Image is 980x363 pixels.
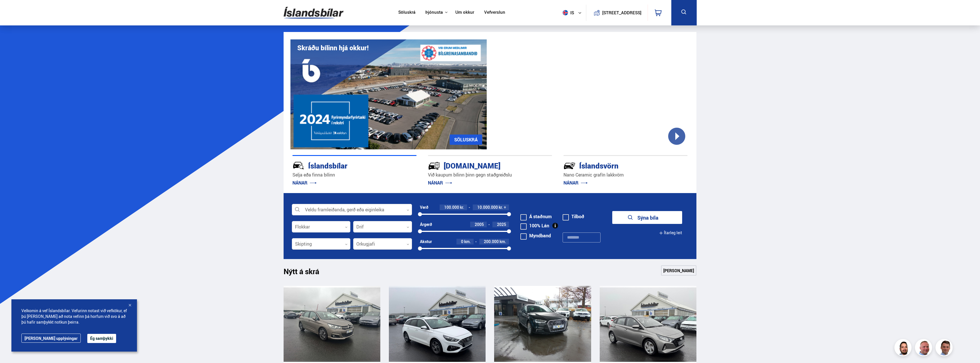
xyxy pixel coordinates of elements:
img: tr5P-W3DuiFaO7aO.svg [428,160,440,172]
a: NÁNAR [563,180,588,186]
a: Um okkur [455,10,474,16]
button: Ítarleg leit [659,226,682,239]
a: [STREET_ADDRESS] [589,5,644,21]
p: Selja eða finna bílinn [292,172,417,178]
label: 100% Lán [520,223,549,228]
a: Vefverslun [484,10,505,16]
a: [PERSON_NAME] [661,265,696,276]
h1: Skráðu bílinn hjá okkur! [297,44,369,52]
div: Íslandsvörn [563,160,667,170]
img: FbJEzSuNWCJXmdc-.webp [936,340,953,357]
img: eKx6w-_Home_640_.png [290,39,487,149]
span: km. [464,239,471,244]
div: Akstur [420,239,432,244]
button: [STREET_ADDRESS] [605,10,639,15]
a: NÁNAR [428,180,452,186]
span: kr. [499,205,503,210]
button: Þjónusta [425,10,443,15]
div: Íslandsbílar [292,160,396,170]
a: Söluskrá [398,10,415,16]
label: Á staðnum [520,214,552,219]
span: Velkomin á vef Íslandsbílar. Vefurinn notast við vefkökur, ef þú [PERSON_NAME] að nota vefinn þá ... [21,308,127,325]
span: 0 [461,239,463,244]
span: is [560,10,575,15]
div: Árgerð [420,222,432,227]
span: 200.000 [484,239,499,244]
div: [DOMAIN_NAME] [428,160,532,170]
img: nhp88E3Fdnt1Opn2.png [895,340,912,357]
span: 100.000 [444,204,459,210]
img: -Svtn6bYgwAsiwNX.svg [563,160,575,172]
button: Ég samþykki [87,334,116,343]
span: 2025 [497,222,506,227]
a: [PERSON_NAME] upplýsingar [21,334,81,343]
button: Opna LiveChat spjallviðmót [5,2,22,19]
span: kr. [460,205,464,210]
label: Myndband [520,233,551,238]
button: Sýna bíla [612,211,682,224]
img: G0Ugv5HjCgRt.svg [284,3,343,22]
img: JRvxyua_JYH6wB4c.svg [292,160,304,172]
img: svg+xml;base64,PHN2ZyB4bWxucz0iaHR0cDovL3d3dy53My5vcmcvMjAwMC9zdmciIHdpZHRoPSI1MTIiIGhlaWdodD0iNT... [563,10,568,15]
a: SÖLUSKRÁ [450,135,482,145]
span: km. [500,239,506,244]
span: 2005 [475,222,484,227]
label: Tilboð [563,214,584,219]
h1: Nýtt á skrá [284,267,329,279]
a: NÁNAR [292,180,317,186]
p: Nano Ceramic grafín lakkvörn [563,172,688,178]
span: + [504,205,506,210]
div: Verð [420,205,428,210]
span: 10.000.000 [477,204,498,210]
img: siFngHWaQ9KaOqBr.png [916,340,933,357]
button: is [560,4,586,21]
p: Við kaupum bílinn þinn gegn staðgreiðslu [428,172,552,178]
